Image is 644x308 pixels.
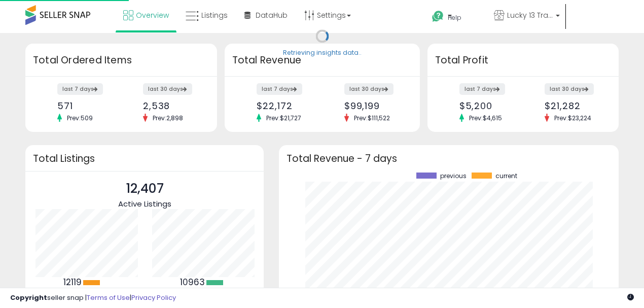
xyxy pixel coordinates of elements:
[10,293,47,302] strong: Copyright
[10,293,176,303] div: seller snap | |
[459,100,516,111] div: $5,200
[448,13,461,22] span: Help
[33,53,209,67] h3: Total Ordered Items
[87,293,130,302] a: Terms of Use
[435,53,612,67] h3: Total Profit
[424,3,485,33] a: Help
[118,179,171,198] p: 12,407
[349,114,395,122] span: Prev: $111,522
[440,173,467,180] span: previous
[118,198,171,209] span: Active Listings
[232,53,412,67] h3: Total Revenue
[148,114,188,122] span: Prev: 2,898
[33,155,256,162] h3: Total Listings
[432,10,444,23] i: Get Help
[62,114,98,122] span: Prev: 509
[495,173,517,180] span: current
[136,10,169,20] span: Overview
[283,49,362,58] div: Retrieving insights data..
[256,10,288,20] span: DataHub
[344,83,393,95] label: last 30 days
[545,83,594,95] label: last 30 days
[464,114,507,122] span: Prev: $4,615
[201,10,228,20] span: Listings
[257,83,302,95] label: last 7 days
[57,83,103,95] label: last 7 days
[507,10,553,20] span: Lucky 13 Trading
[257,100,314,111] div: $22,172
[344,100,402,111] div: $99,199
[180,276,205,288] b: 10963
[143,100,199,111] div: 2,538
[143,83,192,95] label: last 30 days
[545,100,601,111] div: $21,282
[261,114,306,122] span: Prev: $21,727
[287,155,611,162] h3: Total Revenue - 7 days
[549,114,596,122] span: Prev: $23,224
[63,276,82,288] b: 12119
[131,293,176,302] a: Privacy Policy
[459,83,505,95] label: last 7 days
[57,100,114,111] div: 571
